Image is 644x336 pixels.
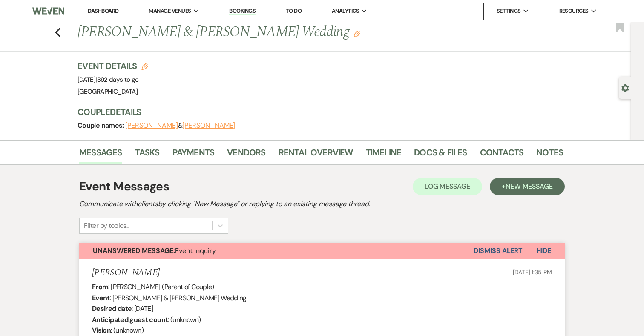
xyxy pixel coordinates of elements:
[414,146,467,164] a: Docs & Files
[536,146,563,164] a: Notes
[286,7,302,14] a: To Do
[135,146,160,164] a: Tasks
[79,243,474,259] button: Unanswered Message:Event Inquiry
[621,83,629,92] button: Open lead details
[490,178,565,195] button: +New Message
[93,246,216,255] span: Event Inquiry
[474,243,523,259] button: Dismiss Alert
[366,146,402,164] a: Timeline
[279,146,353,164] a: Rental Overview
[536,246,551,255] span: Hide
[79,178,169,195] h1: Event Messages
[92,282,108,291] b: From
[182,122,235,129] button: [PERSON_NAME]
[172,146,215,164] a: Payments
[78,121,125,130] span: Couple names:
[523,243,565,259] button: Hide
[32,2,64,20] img: Weven Logo
[559,7,589,15] span: Resources
[506,182,553,191] span: New Message
[93,246,175,255] strong: Unanswered Message:
[88,7,118,14] a: Dashboard
[125,121,235,130] span: &
[78,22,459,43] h1: [PERSON_NAME] & [PERSON_NAME] Wedding
[97,75,139,84] span: 392 days to go
[125,122,178,129] button: [PERSON_NAME]
[229,7,256,15] a: Bookings
[78,87,138,96] span: [GEOGRAPHIC_DATA]
[84,221,129,231] div: Filter by topics...
[92,326,111,335] b: Vision
[149,7,191,15] span: Manage Venues
[227,146,265,164] a: Vendors
[413,178,482,195] button: Log Message
[78,106,555,118] h3: Couple Details
[513,268,552,276] span: [DATE] 1:35 PM
[79,146,122,164] a: Messages
[95,75,138,84] span: |
[332,7,359,15] span: Analytics
[497,7,521,15] span: Settings
[92,304,132,313] b: Desired date
[92,267,160,278] h5: [PERSON_NAME]
[92,293,110,302] b: Event
[79,199,565,209] h2: Communicate with clients by clicking "New Message" or replying to an existing message thread.
[78,60,148,72] h3: Event Details
[354,30,360,37] button: Edit
[78,75,139,84] span: [DATE]
[92,315,168,324] b: Anticipated guest count
[480,146,524,164] a: Contacts
[425,182,470,191] span: Log Message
